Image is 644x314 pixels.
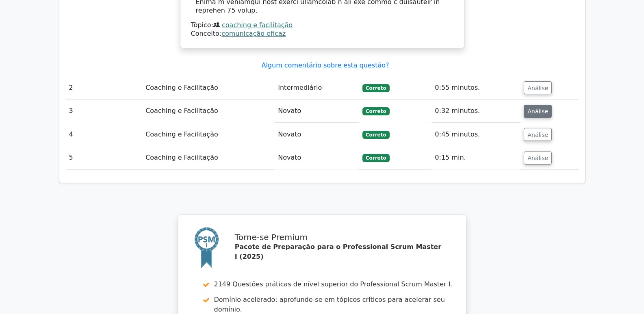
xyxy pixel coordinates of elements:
font: Novato [278,130,301,138]
font: Intermediário [278,84,322,91]
a: comunicação eficaz [221,30,286,37]
font: Análise [527,108,548,115]
font: Correto [366,132,386,138]
a: Algum comentário sobre esta questão? [261,61,389,69]
button: Análise [524,152,552,165]
font: Análise [527,155,548,161]
font: 3 [69,107,73,115]
font: Coaching e Facilitação [145,154,218,161]
font: 5 [69,154,73,161]
font: Correto [366,108,386,114]
button: Análise [524,81,552,94]
font: Análise [527,131,548,138]
font: 0:45 minutos. [435,130,480,138]
font: Coaching e Facilitação [145,107,218,115]
font: Conceito: [191,30,222,37]
font: Coaching e Facilitação [145,130,218,138]
font: Correto [366,155,386,161]
font: Novato [278,154,301,161]
font: Análise [527,84,548,91]
font: 0:55 minutos. [435,84,480,91]
font: 4 [69,130,73,138]
font: Coaching e Facilitação [145,84,218,91]
button: Análise [524,128,552,141]
font: Novato [278,107,301,115]
font: 0:15 min. [435,154,466,161]
button: Análise [524,105,552,118]
font: Correto [366,85,386,91]
font: 2 [69,84,73,91]
font: 0:32 minutos. [435,107,480,115]
a: coaching e facilitação [222,21,293,29]
font: Tópico: [191,21,213,29]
